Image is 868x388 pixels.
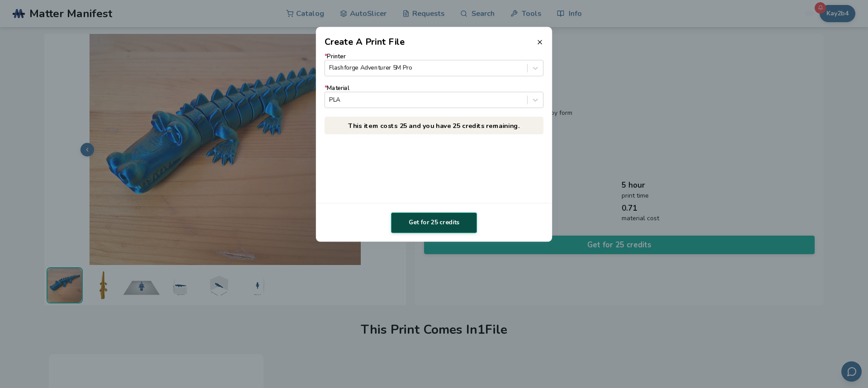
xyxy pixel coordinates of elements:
p: This item costs 25 and you have 25 credits remaining. [325,117,544,134]
input: *PrinterFlashforge Adventurer 5M Pro [329,65,331,71]
input: *MaterialPLA [329,96,331,103]
label: Material [325,85,544,108]
button: Get for 25 credits [391,213,477,233]
label: Printer [325,53,544,76]
h2: Create A Print File [325,35,405,48]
